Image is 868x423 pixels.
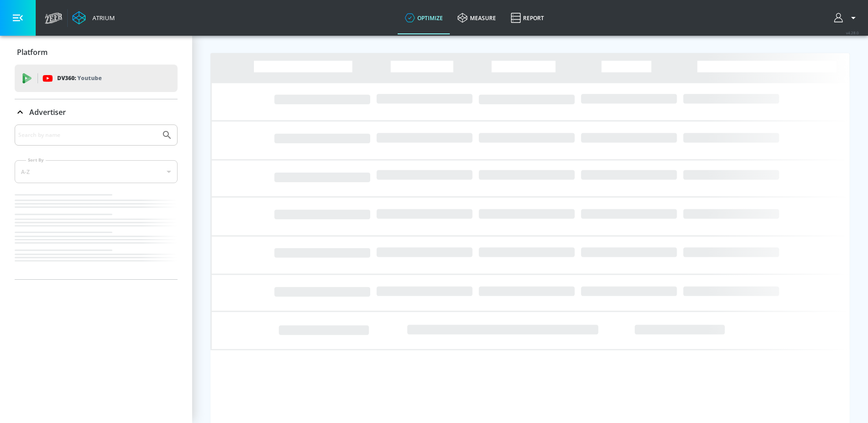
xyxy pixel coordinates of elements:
span: v 4.28.0 [846,30,859,35]
input: Search by name [18,129,157,141]
div: Platform [15,39,178,65]
a: optimize [398,1,450,34]
p: DV360: [57,73,102,83]
div: Advertiser [15,99,178,125]
a: Report [503,1,551,34]
a: Atrium [72,11,115,25]
p: Youtube [77,73,102,83]
p: Platform [17,47,48,57]
label: Sort By [26,157,46,163]
div: DV360: Youtube [15,65,178,92]
a: measure [450,1,503,34]
div: Advertiser [15,125,178,279]
nav: list of Advertiser [15,190,178,279]
div: A-Z [15,160,178,183]
p: Advertiser [29,107,66,117]
div: Atrium [89,14,115,22]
